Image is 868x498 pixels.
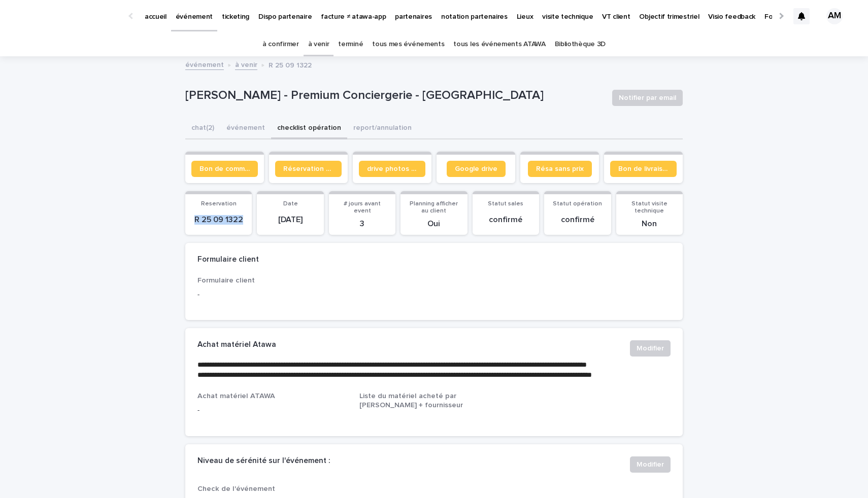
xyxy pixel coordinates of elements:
[308,32,329,56] a: à venir
[455,165,497,172] span: Google drive
[630,340,671,357] button: Modifier
[275,161,342,177] a: Réservation client
[347,118,418,139] button: report/annulation
[410,201,458,214] span: Planning afficher au client
[637,343,664,353] span: Modifier
[630,456,671,473] button: Modifier
[197,405,347,416] p: -
[185,58,224,70] a: événement
[235,58,257,70] a: à venir
[335,219,389,229] p: 3
[262,32,299,56] a: à confirmer
[610,161,677,177] a: Bon de livraison
[344,201,381,214] span: # jours avant event
[550,215,605,225] p: confirmé
[271,118,347,139] button: checklist opération
[619,93,676,103] span: Notifier par email
[263,215,317,225] p: [DATE]
[197,456,330,466] h2: Niveau de sérénité sur l'événement :
[201,201,237,207] span: Reservation
[555,32,606,56] a: Bibliothèque 3D
[220,118,271,139] button: événement
[338,32,363,56] a: terminé
[197,340,276,349] h2: Achat matériel Atawa
[20,6,119,26] img: Ls34BcGeRexTGTNfXpUC
[407,219,461,229] p: Oui
[447,161,506,177] a: Google drive
[283,201,298,207] span: Date
[191,161,258,177] a: Bon de commande
[528,161,592,177] a: Résa sans prix
[367,165,417,172] span: drive photos coordinateur
[622,219,677,229] p: Non
[197,277,255,284] span: Formulaire client
[197,485,275,492] span: Check de l'événement
[372,32,444,56] a: tous mes événements
[197,393,275,400] span: Achat matériel ATAWA
[191,215,246,225] p: R 25 09 1322
[359,161,425,177] a: drive photos coordinateur
[618,165,669,172] span: Bon de livraison
[269,59,312,70] p: R 25 09 1322
[637,459,664,470] span: Modifier
[612,90,683,106] button: Notifier par email
[479,215,533,225] p: confirmé
[453,32,545,56] a: tous les événements ATAWA
[631,201,667,214] span: Statut visite technique
[536,165,584,172] span: Résa sans prix
[359,393,463,408] span: Liste du matériel acheté par [PERSON_NAME] + fournisseur
[185,88,604,103] p: [PERSON_NAME] - Premium Conciergerie - [GEOGRAPHIC_DATA]
[488,201,523,207] span: Statut sales
[197,290,347,300] p: -
[283,165,333,172] span: Réservation client
[826,8,843,24] div: AM
[185,118,220,139] button: chat (2)
[199,165,250,172] span: Bon de commande
[197,255,259,264] h2: Formulaire client
[553,201,602,207] span: Statut opération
